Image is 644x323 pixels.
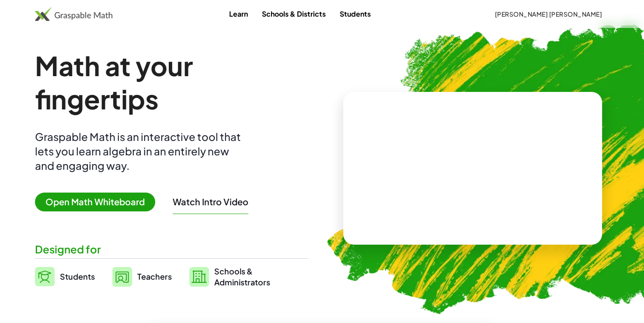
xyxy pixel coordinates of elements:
img: svg%3e [35,267,55,286]
a: Teachers [112,266,172,288]
span: [PERSON_NAME] [PERSON_NAME] [494,10,602,18]
span: Teachers [137,271,172,281]
button: Watch Intro Video [173,196,248,207]
a: Schools & Districts [255,6,333,22]
span: Schools & Administrators [214,266,270,288]
a: Students [333,6,378,22]
button: [PERSON_NAME] [PERSON_NAME] [487,6,609,22]
a: Learn [222,6,255,22]
img: svg%3e [189,267,209,287]
a: Schools &Administrators [189,266,270,288]
video: What is this? This is dynamic math notation. Dynamic math notation plays a central role in how Gr... [407,135,538,201]
span: Open Math Whiteboard [35,193,155,211]
a: Open Math Whiteboard [35,198,162,207]
div: Graspable Math is an interactive tool that lets you learn algebra in an entirely new and engaging... [35,130,245,173]
img: svg%3e [112,267,132,287]
div: Designed for [35,242,308,256]
span: Students [60,271,95,281]
h1: Math at your fingertips [35,49,308,116]
a: Students [35,266,95,288]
